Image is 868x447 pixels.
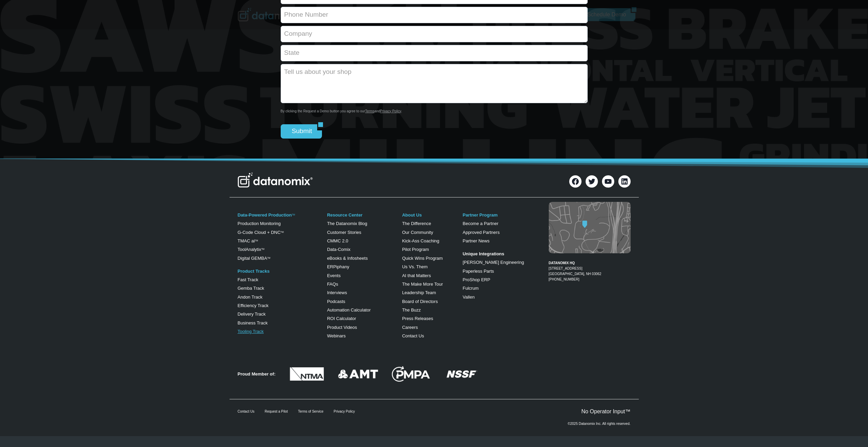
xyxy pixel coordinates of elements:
a: Partner Program [462,212,498,218]
a: Our Community [402,230,433,235]
a: Become a Partner [462,221,498,226]
strong: Proud Member of: [238,371,276,377]
a: About Us [402,212,422,218]
a: Gemba Track [238,286,264,291]
a: Us Vs. Them [402,264,428,269]
input: State [281,45,588,61]
a: [STREET_ADDRESS][GEOGRAPHIC_DATA], NH 03062 [549,267,602,276]
a: Careers [402,325,418,330]
a: Board of Directors [402,299,438,304]
a: Leadership Team [402,290,436,295]
a: The Make More Tour [402,282,443,287]
a: FAQs [327,282,338,287]
a: Fast Track [238,277,259,282]
a: Contact Us [402,333,424,338]
sup: TM [267,257,270,259]
a: Podcasts [327,299,345,304]
a: G-Code Cloud + DNCTM [238,230,284,235]
a: Digital GEMBATM [238,256,270,261]
input: Submit [281,124,318,139]
p: ©2025 Datanomix Inc. All rights reserved. [568,422,630,426]
a: Privacy Policy [380,109,401,113]
a: The Difference [402,221,431,226]
a: Contact Us [238,410,254,413]
a: Product Videos [327,325,357,330]
strong: Unique Integrations [462,251,504,256]
a: The Buzz [402,307,421,313]
sup: TM [255,239,258,242]
a: Delivery Track [238,312,266,317]
a: Interviews [327,290,347,295]
a: Business Track [238,320,268,325]
a: Privacy Policy [334,410,355,413]
a: Kick-Ass Coaching [402,238,439,243]
a: AI that Matters [402,273,431,278]
a: eBooks & Infosheets [327,256,368,261]
a: Customer Stories [327,230,361,235]
a: Approved Partners [462,230,499,235]
a: Production Monitoring [238,221,281,226]
img: Datanomix map image [549,202,631,253]
a: Webinars [327,333,346,338]
a: Tooling Track [238,329,264,334]
img: Datanomix Logo [238,173,313,188]
a: Events [327,273,341,278]
a: Fulcrum [462,286,479,291]
a: Andon Track [238,294,263,300]
a: Partner News [462,238,489,243]
a: Paperless Parts [462,269,494,274]
a: ToolAnalytix [238,247,261,252]
a: Data-Powered Production [238,212,292,218]
p: By clicking the Request a Demo button you agree to our and . [281,109,588,114]
strong: DATANOMIX HQ [549,261,575,265]
a: TMAC aiTM [238,238,258,243]
input: Company [281,26,588,42]
a: Resource Center [327,212,363,218]
a: Automation Calculator [327,307,371,313]
a: ProShop ERP [462,277,490,282]
a: Request a Pilot [265,410,288,413]
a: Quick Wins Program [402,256,443,261]
a: TM [292,213,295,216]
a: ERPiphany [327,264,349,269]
input: Phone Number [281,7,588,23]
a: CMMC 2.0 [327,238,348,243]
a: No Operator Input™ [581,409,630,414]
a: Efficiency Track [238,303,269,308]
a: Vallen [462,294,474,300]
a: Press Releases [402,316,433,321]
a: [PERSON_NAME] Engineering [462,260,524,265]
a: TM [261,248,264,250]
a: ROI Calculator [327,316,356,321]
a: Data-Comix [327,247,351,252]
a: Product Tracks [238,269,270,274]
sup: TM [281,231,284,233]
a: Terms [365,109,374,113]
a: Terms of Service [298,410,323,413]
a: Pilot Program [402,247,429,252]
a: The Datanomix Blog [327,221,367,226]
figcaption: [PHONE_NUMBER] [549,255,631,282]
